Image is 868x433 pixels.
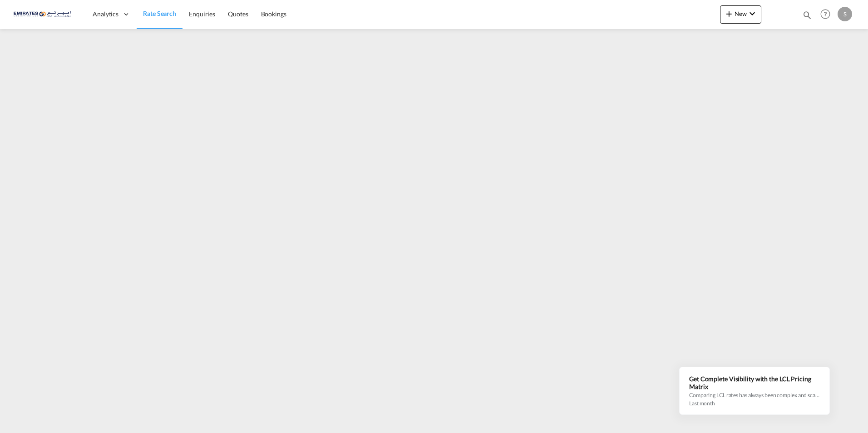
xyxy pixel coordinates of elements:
md-icon: icon-chevron-down [747,8,758,19]
div: Help [818,6,838,23]
span: Bookings [261,10,286,18]
div: S [838,7,852,21]
span: New [724,10,758,17]
md-icon: icon-plus 400-fg [724,8,735,19]
span: Quotes [228,10,248,18]
div: icon-magnify [802,10,812,24]
span: Help [818,6,833,22]
md-icon: icon-magnify [802,10,812,20]
span: Enquiries [189,10,215,18]
img: c67187802a5a11ec94275b5db69a26e6.png [14,4,75,25]
span: Analytics [93,10,118,19]
span: Rate Search [143,10,176,17]
button: icon-plus 400-fgNewicon-chevron-down [720,5,761,24]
